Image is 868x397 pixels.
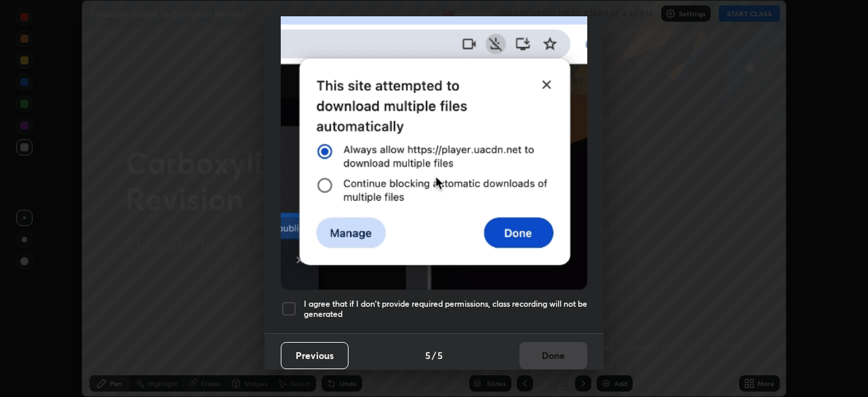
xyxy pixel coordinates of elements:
[304,299,587,320] h5: I agree that if I don't provide required permissions, class recording will not be generated
[437,348,443,362] h4: 5
[425,348,431,362] h4: 5
[432,348,436,362] h4: /
[281,342,349,369] button: Previous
